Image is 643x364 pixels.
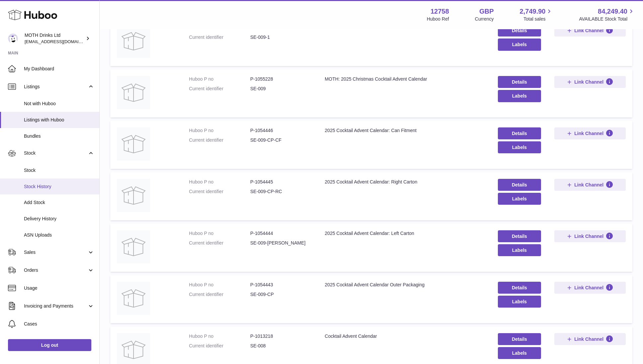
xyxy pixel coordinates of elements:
dt: Current identifier [189,188,250,195]
span: Stock [24,167,94,174]
a: Log out [8,339,91,351]
a: Details [498,76,541,88]
button: Link Channel [554,282,626,294]
span: Link Channel [574,28,603,34]
dd: P-1054444 [250,230,311,237]
img: 2025 Cocktail Advent Calendar: Can Fitment [117,127,150,161]
dd: SE-009-[PERSON_NAME] [250,240,311,246]
button: Link Channel [554,179,626,191]
a: 2,749.90 Total sales [520,7,553,22]
span: Link Channel [574,233,603,239]
dd: SE-009 [250,86,311,92]
span: Listings [24,84,87,90]
button: Link Channel [554,76,626,88]
dt: Huboo P no [189,282,250,288]
img: MOTH: 2025 Christmas Cocktail Advent Calendar [117,76,150,109]
span: Link Channel [574,336,603,342]
dd: P-1013218 [250,333,311,339]
dd: P-1054443 [250,282,311,288]
dd: P-1054446 [250,127,311,134]
dd: SE-008 [250,343,311,349]
button: Link Channel [554,127,626,139]
span: Orders [24,267,87,273]
div: 2025 Cocktail Advent Calendar: Can Fitment [325,127,485,134]
dd: SE-009-1 [250,34,311,40]
dt: Current identifier [189,291,250,298]
img: 2025 Cocktail Advent Calendar: Left Carton [117,230,150,263]
dt: Huboo P no [189,333,250,339]
dt: Huboo P no [189,230,250,237]
img: 2025 Cocktail Advent Calendar: Right Carton [117,179,150,212]
dt: Current identifier [189,240,250,246]
span: Link Channel [574,285,603,291]
a: Details [498,230,541,242]
img: 2025 Cocktail Advent Calendar Outer Packaging [117,282,150,315]
span: 2,749.90 [520,7,546,16]
a: Details [498,179,541,191]
span: Delivery History [24,216,94,222]
span: Link Channel [574,130,603,136]
span: AVAILABLE Stock Total [579,16,635,22]
span: Stock [24,150,87,156]
div: MOTH Drinks Ltd [25,32,84,45]
span: My Dashboard [24,66,94,72]
button: Labels [498,347,541,359]
span: Link Channel [574,79,603,85]
div: 2025 Cocktail Advent Calendar Outer Packaging [325,282,485,288]
span: Add Stock [24,199,94,206]
span: Cases [24,321,94,327]
span: Usage [24,285,94,291]
span: [EMAIL_ADDRESS][DOMAIN_NAME] [25,39,98,44]
button: Link Channel [554,230,626,242]
span: Link Channel [574,182,603,188]
img: MOTH: 2025 Christmas Cocktail Advent Calendar [117,25,150,58]
button: Labels [498,90,541,102]
button: Link Channel [554,333,626,345]
span: Invoicing and Payments [24,303,87,309]
strong: GBP [479,7,494,16]
span: Listings with Huboo [24,117,94,123]
dt: Current identifier [189,343,250,349]
div: 2025 Cocktail Advent Calendar: Left Carton [325,230,485,237]
dt: Current identifier [189,34,250,40]
button: Labels [498,244,541,256]
span: Not with Huboo [24,101,94,107]
dt: Huboo P no [189,76,250,82]
a: 84,249.40 AVAILABLE Stock Total [579,7,635,22]
dd: SE-009-CP-CF [250,137,311,143]
div: 2025 Cocktail Advent Calendar: Right Carton [325,179,485,185]
span: 84,249.40 [598,7,627,16]
button: Link Channel [554,25,626,36]
button: Labels [498,38,541,50]
span: Stock History [24,183,94,190]
div: MOTH: 2025 Christmas Cocktail Advent Calendar [325,76,485,82]
span: Sales [24,249,87,255]
img: orders@mothdrinks.com [8,34,18,43]
span: ASN Uploads [24,232,94,238]
dd: SE-009-CP-RC [250,188,311,195]
dd: SE-009-CP [250,291,311,298]
div: Cocktail Advent Calendar [325,333,485,339]
a: Details [498,282,541,294]
dt: Huboo P no [189,179,250,185]
span: Bundles [24,133,94,139]
dd: P-1054445 [250,179,311,185]
dt: Current identifier [189,137,250,143]
dt: Huboo P no [189,127,250,134]
dt: Current identifier [189,86,250,92]
button: Labels [498,141,541,153]
a: Details [498,333,541,345]
dd: P-1055228 [250,76,311,82]
strong: 12758 [430,7,449,16]
a: Details [498,127,541,139]
button: Labels [498,296,541,308]
div: Huboo Ref [427,16,449,22]
span: Total sales [523,16,553,22]
button: Labels [498,193,541,205]
div: Currency [475,16,494,22]
a: Details [498,25,541,36]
